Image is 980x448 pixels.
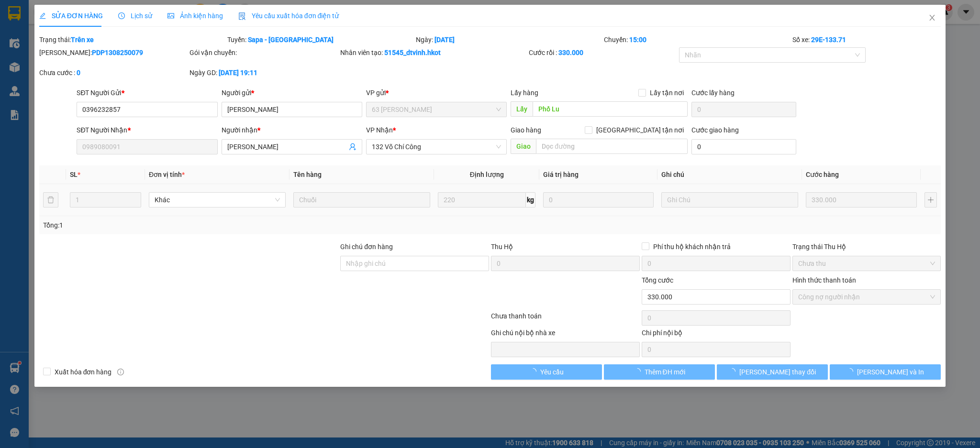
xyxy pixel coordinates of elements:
div: Chưa cước : [39,67,188,78]
span: Tên hàng [293,171,322,178]
span: Cước hàng [806,171,839,178]
span: Ảnh kiện hàng [167,12,223,20]
div: Nhân viên tạo: [340,47,526,58]
div: Tổng: 1 [43,220,379,230]
div: Chưa thanh toán [490,311,641,328]
input: Ghi chú đơn hàng [340,256,489,271]
span: Đơn vị tính [149,171,185,178]
span: Chưa thu [798,256,935,271]
input: Dọc đường [533,101,688,117]
label: Cước lấy hàng [691,89,735,97]
span: picture [167,12,174,19]
button: Thêm ĐH mới [604,364,715,380]
div: VP gửi [366,87,507,98]
span: Công nợ người nhận [798,290,935,304]
span: Thu Hộ [491,243,513,251]
span: Yêu cầu xuất hóa đơn điện tử [238,12,339,20]
b: 0 [77,69,80,76]
span: [GEOGRAPHIC_DATA] tận nơi [592,125,688,135]
th: Ghi chú [657,165,802,184]
div: Người gửi [222,87,362,98]
span: 132 Võ Chí Công [372,140,501,154]
div: Ngày GD: [189,67,338,78]
span: [PERSON_NAME] và In [857,367,924,377]
b: Trên xe [71,36,94,44]
input: 0 [543,192,654,208]
input: Cước giao hàng [691,139,796,154]
span: Lấy [511,101,533,117]
span: Tổng cước [642,276,673,284]
b: [DATE] 19:11 [219,69,257,76]
span: Định lượng [470,171,504,178]
b: 15:00 [629,36,646,44]
div: Chuyến: [603,34,791,45]
b: 51545_dtvinh.hkot [384,49,441,56]
span: Giao [511,139,536,154]
div: Gói vận chuyển: [189,47,338,58]
img: icon [238,12,246,20]
input: Cước lấy hàng [691,102,796,117]
b: [DATE] [434,36,455,44]
span: loading [729,368,739,375]
label: Cước giao hàng [691,126,739,134]
span: Giá trị hàng [543,171,579,178]
div: Trạng thái Thu Hộ [792,241,941,252]
input: Ghi Chú [661,192,798,208]
input: Dọc đường [536,139,688,154]
span: VP Nhận [366,126,393,134]
b: 29E-133.71 [811,36,846,44]
span: 63 Phan Đình Phùng [372,102,501,117]
span: Giao hàng [511,126,541,134]
div: Tuyến: [226,34,414,45]
span: clock-circle [118,12,125,19]
button: plus [924,192,937,208]
div: SĐT Người Gửi [77,87,217,98]
button: delete [43,192,58,208]
span: kg [526,192,535,208]
input: 0 [806,192,916,208]
input: VD: Bàn, Ghế [293,192,430,208]
div: Trạng thái: [38,34,226,45]
span: Lịch sử [118,12,152,20]
span: Yêu cầu [540,367,564,377]
span: SỬA ĐƠN HÀNG [39,12,103,20]
span: SL [70,171,78,178]
b: PDP1308250079 [92,49,143,56]
b: Sapa - [GEOGRAPHIC_DATA] [248,36,334,44]
span: loading [846,368,857,375]
button: [PERSON_NAME] và In [830,364,941,380]
span: close [928,14,936,22]
button: [PERSON_NAME] thay đổi [717,364,828,380]
div: Chi phí nội bộ [642,328,791,342]
span: Thêm ĐH mới [645,367,685,377]
div: Người nhận [222,125,362,135]
button: Close [919,5,946,32]
span: Xuất hóa đơn hàng [51,367,116,377]
span: info-circle [117,369,124,375]
span: Lấy tận nơi [646,87,688,98]
div: Ghi chú nội bộ nhà xe [491,328,640,342]
span: edit [39,12,46,19]
div: Cước rồi : [529,47,678,58]
span: Phí thu hộ khách nhận trả [649,241,735,252]
div: Ngày: [415,34,603,45]
span: Lấy hàng [511,89,538,97]
span: user-add [349,143,356,151]
span: loading [530,368,540,375]
span: [PERSON_NAME] thay đổi [739,367,816,377]
b: 330.000 [558,49,583,56]
button: Yêu cầu [491,364,602,380]
label: Hình thức thanh toán [792,276,856,284]
label: Ghi chú đơn hàng [340,243,393,251]
div: [PERSON_NAME]: [39,47,188,58]
div: Số xe: [791,34,942,45]
span: Khác [155,193,280,207]
div: SĐT Người Nhận [77,125,217,135]
span: loading [634,368,645,375]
